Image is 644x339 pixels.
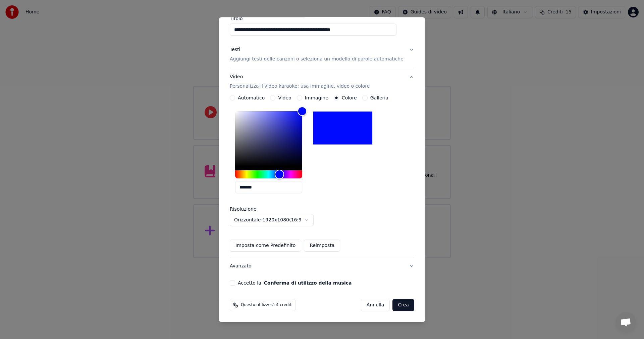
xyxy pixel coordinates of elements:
[235,111,302,166] div: Color
[361,299,390,311] button: Annulla
[342,95,357,100] label: Colore
[230,95,414,257] div: VideoPersonalizza il video karaoke: usa immagine, video o colore
[393,299,414,311] button: Crea
[370,95,388,100] label: Galleria
[241,302,292,308] span: Questo utilizzerà 4 crediti
[230,257,414,275] button: Avanzato
[230,16,414,21] label: Titolo
[230,83,370,90] p: Personalizza il video karaoke: usa immagine, video o colore
[238,95,265,100] label: Automatico
[230,74,370,90] div: Video
[235,170,302,178] div: Hue
[278,95,291,100] label: Video
[238,281,352,285] label: Accetto la
[230,46,240,53] div: Testi
[230,240,301,252] button: Imposta come Predefinito
[230,41,414,68] button: TestiAggiungi testi delle canzoni o seleziona un modello di parole automatiche
[305,95,328,100] label: Immagine
[264,281,352,285] button: Accetto la
[230,56,404,62] p: Aggiungi testi delle canzoni o seleziona un modello di parole automatiche
[230,207,297,211] label: Risoluzione
[304,240,340,252] button: Reimposta
[230,68,414,95] button: VideoPersonalizza il video karaoke: usa immagine, video o colore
